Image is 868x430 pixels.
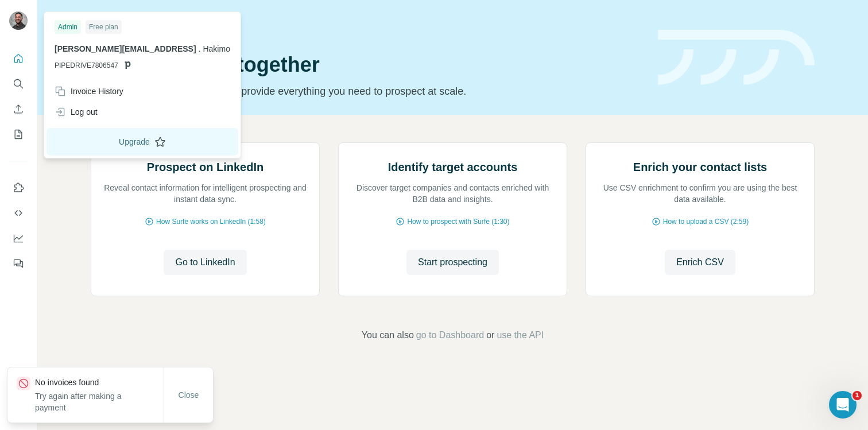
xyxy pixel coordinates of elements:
div: Quick start [91,21,644,33]
button: Start prospecting [406,250,499,275]
button: Close [170,385,207,405]
iframe: Intercom live chat [829,391,857,419]
span: Close [179,389,199,401]
h1: Let’s prospect together [91,53,644,76]
span: Go to LinkedIn [175,255,235,269]
div: Free plan [86,20,122,34]
span: [PERSON_NAME][EMAIL_ADDRESS] [55,44,196,53]
p: Discover target companies and contacts enriched with B2B data and insights. [350,182,555,205]
span: How to upload a CSV (2:59) [663,216,749,227]
span: You can also [362,328,414,342]
img: banner [658,30,815,86]
span: . [199,44,201,53]
button: Go to LinkedIn [164,250,246,275]
button: Use Surfe API [9,203,28,223]
button: Dashboard [9,228,28,249]
button: use the API [497,328,544,342]
p: Pick your starting point and we’ll provide everything you need to prospect at scale. [91,83,644,99]
h2: Enrich your contact lists [633,159,767,175]
button: Quick start [9,48,28,69]
span: How to prospect with Surfe (1:30) [407,216,509,227]
div: Admin [55,20,81,34]
span: Start prospecting [418,255,487,269]
p: Reveal contact information for intelligent prospecting and instant data sync. [103,182,308,205]
p: Try again after making a payment [35,390,164,413]
span: How Surfe works on LinkedIn (1:58) [156,216,266,227]
p: Use CSV enrichment to confirm you are using the best data available. [598,182,803,205]
button: Enrich CSV [665,250,735,275]
button: Use Surfe on LinkedIn [9,177,28,198]
span: Enrich CSV [676,255,724,269]
div: Log out [55,106,98,118]
span: Hakimo [203,44,230,53]
span: 1 [852,391,862,400]
h2: Prospect on LinkedIn [147,159,263,175]
div: Invoice History [55,86,123,97]
button: go to Dashboard [416,328,484,342]
h2: Identify target accounts [388,159,518,175]
span: or [486,328,494,342]
button: Enrich CSV [9,99,28,119]
button: Search [9,73,28,94]
button: My lists [9,124,28,145]
button: Feedback [9,253,28,274]
img: Avatar [9,11,28,30]
button: Upgrade [46,128,238,156]
span: PIPEDRIVE7806547 [55,60,118,71]
p: No invoices found [35,377,164,388]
